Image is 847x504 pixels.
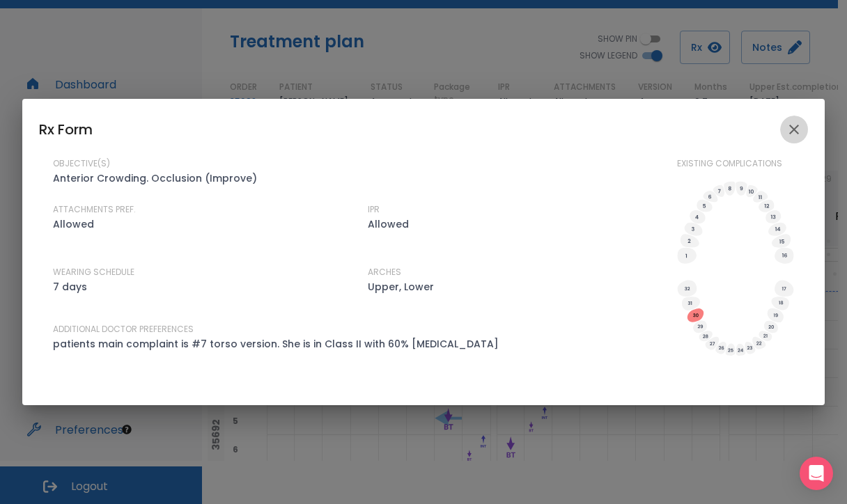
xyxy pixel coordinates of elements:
p: ATTACHMENTS PREF. [53,203,136,216]
p: Anterior Crowding. Occlusion (Improve) [53,170,257,187]
button: close [780,116,808,143]
p: Upper, Lower [368,278,434,295]
p: patients main complaint is #7 torso version. She is in Class II with 60% [MEDICAL_DATA] [53,336,499,352]
p: ADDITIONAL DOCTOR PREFERENCES [53,323,194,336]
h6: Rx Form [39,118,93,141]
div: Open Intercom Messenger [800,457,833,490]
p: 7 days [53,278,87,295]
p: WEARING SCHEDULE [53,266,134,278]
p: Allowed [53,216,94,233]
p: OBJECTIVE(S) [53,157,110,170]
p: Allowed [368,216,409,233]
p: ARCHES [368,266,401,278]
p: IPR [368,203,380,216]
p: EXISTING COMPLICATIONS [677,157,782,170]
